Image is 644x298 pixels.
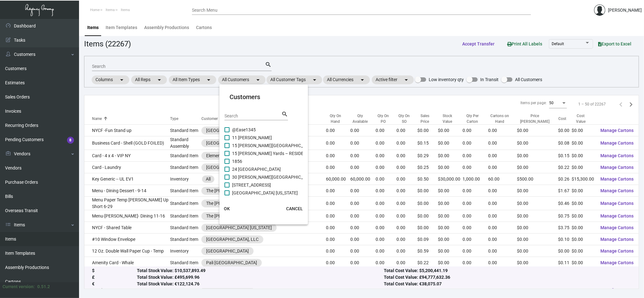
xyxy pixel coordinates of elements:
span: 15 [PERSON_NAME] Yards – RESIDENCES - Inactive [232,150,333,157]
span: 11 [PERSON_NAME] [232,134,272,141]
span: CANCEL [286,206,303,211]
span: 15 [PERSON_NAME][GEOGRAPHIC_DATA] – RESIDENCES [232,142,345,149]
mat-icon: search [281,110,288,118]
span: 1856 [232,158,242,165]
span: [GEOGRAPHIC_DATA] [US_STATE] [232,189,298,197]
span: 30 [PERSON_NAME][GEOGRAPHIC_DATA] - Residences [232,173,340,181]
div: Current version: [3,283,35,290]
button: CANCEL [281,203,308,214]
span: 24 [GEOGRAPHIC_DATA] [232,165,281,173]
mat-card-title: Customers [230,92,298,102]
span: OK [224,206,230,211]
button: OK [217,203,237,214]
span: @Ease1345 [232,126,256,134]
div: 0.51.2 [37,283,50,290]
span: [STREET_ADDRESS] [232,181,271,189]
